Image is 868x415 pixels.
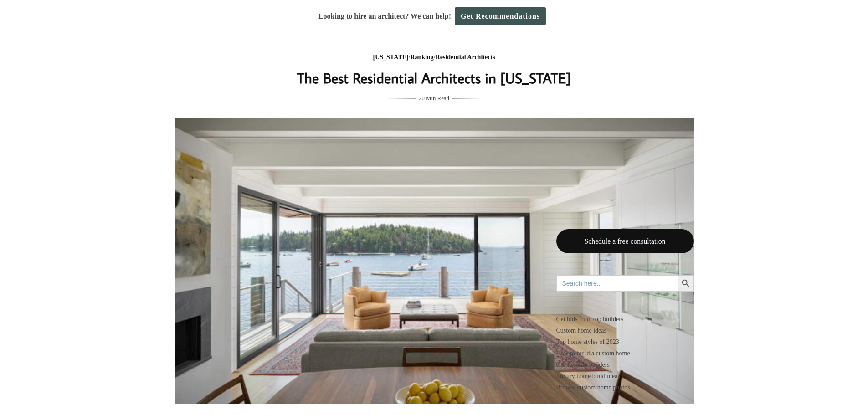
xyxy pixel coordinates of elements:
[252,52,616,63] div: / /
[436,54,495,61] a: Residential Architects
[373,54,409,61] a: [US_STATE]
[419,93,449,103] span: 20 Min Read
[455,7,546,25] a: Get Recommendations
[252,67,616,89] h1: The Best Residential Architects in [US_STATE]
[410,54,433,61] a: Ranking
